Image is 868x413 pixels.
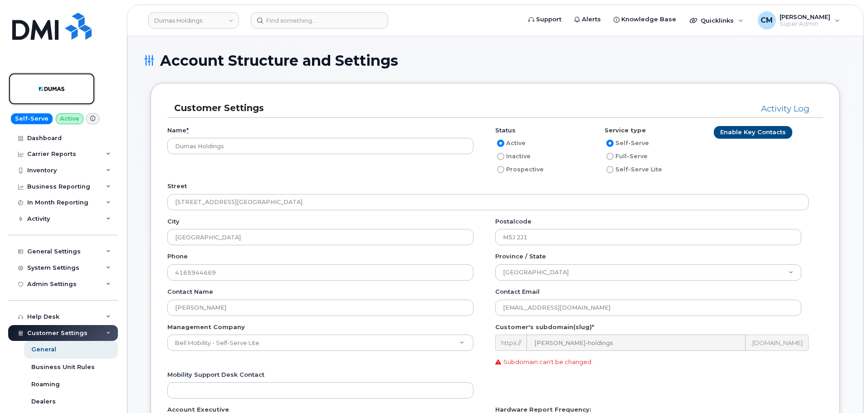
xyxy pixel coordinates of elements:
[167,323,245,331] label: Management Company
[167,252,188,261] label: Phone
[746,335,809,351] div: .[DOMAIN_NAME]
[761,103,809,114] a: Activity Log
[495,335,527,351] div: https://
[714,126,792,139] a: Enable Key Contacts
[144,53,847,68] h1: Account Structure and Settings
[606,166,614,173] input: Self-Serve Lite
[605,151,648,162] label: Full-Serve
[495,406,591,413] strong: Hardware Report Frequency:
[495,138,526,149] label: Active
[495,252,546,261] label: Province / State
[495,164,544,175] label: Prospective
[170,339,259,347] span: Bell Mobility - Self-Serve Lite
[497,140,504,147] input: Active
[497,153,504,160] input: Inactive
[167,335,473,351] a: Bell Mobility - Self-Serve Lite
[495,287,540,296] label: Contact email
[167,287,213,296] label: Contact name
[167,126,189,135] label: Name
[606,153,614,160] input: Full-Serve
[495,151,531,162] label: Inactive
[186,126,189,134] abbr: required
[495,323,594,331] label: Customer's subdomain(slug)*
[174,102,539,114] h3: Customer Settings
[497,166,504,173] input: Prospective
[167,182,187,190] label: Street
[495,126,516,135] label: Status
[606,140,614,147] input: Self-Serve
[167,217,180,226] label: City
[605,164,662,175] label: Self-Serve Lite
[495,358,816,366] p: Subdomain can't be changed.
[605,138,649,149] label: Self-Serve
[605,126,646,135] label: Service type
[167,370,264,379] label: Mobility Support Desk Contact
[495,217,532,226] label: Postalcode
